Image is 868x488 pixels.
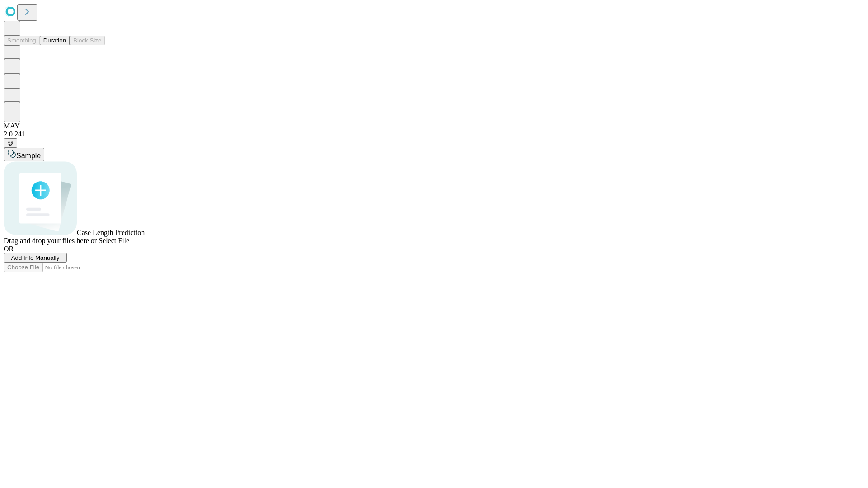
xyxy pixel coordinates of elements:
[7,140,14,146] span: @
[16,152,41,160] span: Sample
[4,245,14,253] span: OR
[99,237,129,244] span: Select File
[11,254,60,261] span: Add Info Manually
[4,138,17,148] button: @
[77,229,145,236] span: Case Length Prediction
[40,36,70,45] button: Duration
[4,148,44,161] button: Sample
[4,253,67,263] button: Add Info Manually
[4,130,864,138] div: 2.0.241
[4,122,864,130] div: MAY
[70,36,105,45] button: Block Size
[4,237,97,244] span: Drag and drop your files here or
[4,36,40,45] button: Smoothing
